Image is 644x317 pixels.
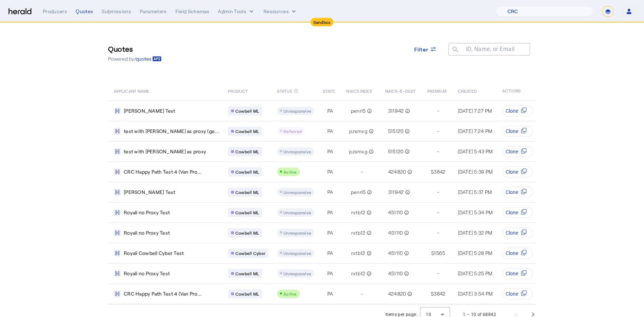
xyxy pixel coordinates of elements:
[506,189,518,196] span: Clone
[283,271,311,276] span: Unresponsive
[458,108,492,114] span: [DATE] 7:27 PM
[502,126,533,137] button: Clone
[351,229,366,236] span: rxtb12
[283,129,302,134] span: Referred
[351,107,366,114] span: penrl5
[388,290,406,297] span: 424820
[434,168,445,175] span: 3842
[502,105,533,117] button: Clone
[388,168,406,175] span: 424820
[235,250,265,256] span: Cowbell Cyber
[283,149,311,154] span: Unresponsive
[406,168,412,175] mat-icon: info_outline
[427,87,446,94] span: PREMIUM
[124,189,175,196] span: [PERSON_NAME] Test
[496,81,536,101] th: ACTIONS
[351,250,366,257] span: rxtb12
[124,290,202,297] span: CRC Happy Path Test 4 (Van Pro...
[327,290,333,297] span: PA
[327,209,333,216] span: PA
[140,8,167,15] div: Parameters
[458,148,493,154] span: [DATE] 5:43 PM
[283,210,311,215] span: Unresponsive
[506,209,518,216] span: Clone
[365,250,372,257] mat-icon: info_outline
[102,8,131,15] div: Submissions
[283,251,311,256] span: Unresponsive
[365,270,372,277] mat-icon: info_outline
[235,149,259,154] span: Cowbell ML
[403,148,410,155] mat-icon: info_outline
[283,190,311,195] span: Unresponsive
[458,209,493,215] span: [DATE] 5:34 PM
[502,166,533,178] button: Clone
[506,229,518,236] span: Clone
[403,250,409,257] mat-icon: info_outline
[361,290,363,297] span: -
[283,108,311,113] span: Unresponsive
[506,250,518,257] span: Clone
[404,189,410,196] mat-icon: info_outline
[403,209,409,216] mat-icon: info_outline
[406,290,412,297] mat-icon: info_outline
[366,189,372,196] mat-icon: info_outline
[235,230,259,236] span: Cowbell ML
[235,271,259,276] span: Cowbell ML
[327,168,333,175] span: PA
[388,128,404,135] span: 515120
[351,270,366,277] span: rxtb12
[403,270,409,277] mat-icon: info_outline
[283,169,297,174] span: Active
[506,148,518,155] span: Clone
[437,209,439,216] span: -
[311,18,334,26] div: Sandbox
[437,107,439,114] span: -
[506,270,518,277] span: Clone
[437,270,439,277] span: -
[388,250,403,257] span: 451110
[327,128,333,135] span: PA
[264,8,297,15] button: Resources dropdown menu
[108,44,162,54] h3: Quotes
[327,189,333,196] span: PA
[506,128,518,135] span: Clone
[502,207,533,218] button: Clone
[124,107,175,114] span: [PERSON_NAME] Test
[404,107,410,114] mat-icon: info_outline
[458,230,492,236] span: [DATE] 5:32 PM
[175,8,210,15] div: Field Schemas
[277,87,292,94] span: STATUS
[506,290,518,297] span: Clone
[235,128,259,134] span: Cowbell ML
[218,8,255,15] button: internal dropdown menu
[124,168,202,175] span: CRC Happy Path Test 4 (Van Pro...
[235,189,259,195] span: Cowbell ML
[114,87,149,94] span: APPLICANT NAME
[388,229,403,236] span: 451110
[235,210,259,215] span: Cowbell ML
[506,107,518,114] span: Clone
[388,107,404,114] span: 311942
[458,250,492,256] span: [DATE] 5:28 PM
[346,87,372,94] span: NAICS INDEX
[134,55,162,62] a: /quotes
[124,128,219,135] span: test with [PERSON_NAME] as proxy (ge...
[349,148,367,155] span: pzsmxg
[458,128,492,134] span: [DATE] 7:24 PM
[366,107,372,114] mat-icon: info_outline
[502,227,533,239] button: Clone
[388,189,404,196] span: 311942
[502,146,533,157] button: Clone
[431,290,434,297] span: $
[458,87,477,94] span: CREATED
[431,250,434,257] span: $
[502,247,533,259] button: Clone
[43,8,67,15] div: Producers
[403,128,410,135] mat-icon: info_outline
[283,291,297,296] span: Active
[458,169,493,175] span: [DATE] 5:39 PM
[388,209,403,216] span: 451110
[235,169,259,175] span: Cowbell ML
[365,209,372,216] mat-icon: info_outline
[437,189,439,196] span: -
